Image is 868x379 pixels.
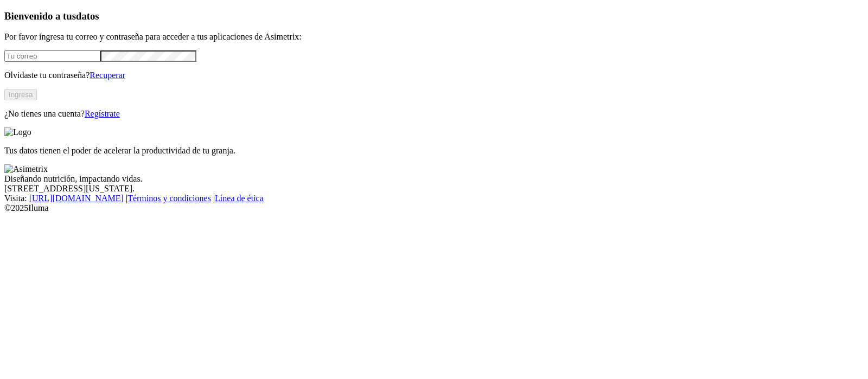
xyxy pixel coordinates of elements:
a: Línea de ética [215,194,264,203]
button: Ingresa [4,89,37,100]
img: Asimetrix [4,164,48,174]
img: Logo [4,127,31,137]
div: Diseñando nutrición, impactando vidas. [4,174,864,184]
a: Regístrate [85,109,120,118]
input: Tu correo [4,50,100,62]
h3: Bienvenido a tus [4,10,864,22]
p: Tus datos tienen el poder de acelerar la productividad de tu granja. [4,146,864,156]
div: Visita : | | [4,194,864,203]
a: Recuperar [90,70,125,80]
p: Olvidaste tu contraseña? [4,70,864,80]
a: [URL][DOMAIN_NAME] [29,194,124,203]
div: © 2025 Iluma [4,203,864,213]
span: datos [76,10,99,22]
div: [STREET_ADDRESS][US_STATE]. [4,184,864,194]
p: Por favor ingresa tu correo y contraseña para acceder a tus aplicaciones de Asimetrix: [4,32,864,42]
p: ¿No tienes una cuenta? [4,109,864,119]
a: Términos y condiciones [127,194,211,203]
